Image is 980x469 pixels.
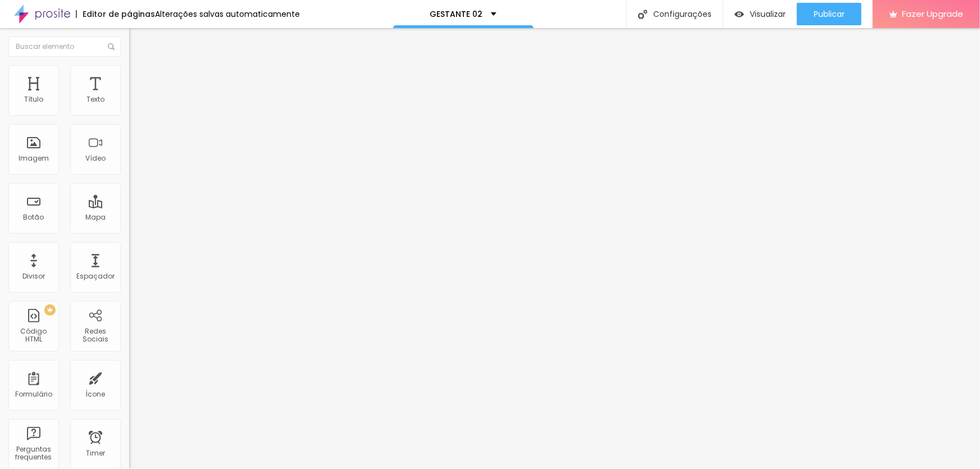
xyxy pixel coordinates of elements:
div: Imagem [19,154,49,162]
div: Ícone [86,390,106,398]
span: Publicar [814,10,845,19]
img: view-1.svg [735,10,744,19]
div: Editor de páginas [76,10,155,18]
div: Mapa [85,213,106,221]
div: Espaçador [76,272,115,280]
img: Icone [108,43,115,50]
div: Botão [24,213,44,221]
div: Redes Sociais [73,327,117,344]
span: Fazer Upgrade [902,9,963,19]
div: Perguntas frequentes [11,445,56,462]
div: Título [24,95,43,103]
img: Icone [638,10,648,19]
div: Vídeo [85,154,106,162]
div: Timer [86,449,105,457]
iframe: Editor [129,28,980,469]
button: Visualizar [723,3,797,25]
div: Código HTML [11,327,56,344]
div: Alterações salvas automaticamente [155,10,300,18]
div: Divisor [22,272,45,280]
div: Texto [86,95,104,103]
input: Buscar elemento [8,37,121,57]
button: Publicar [797,3,862,25]
span: Visualizar [750,10,786,19]
div: Formulário [15,390,52,398]
p: GESTANTE 02 [430,10,482,18]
